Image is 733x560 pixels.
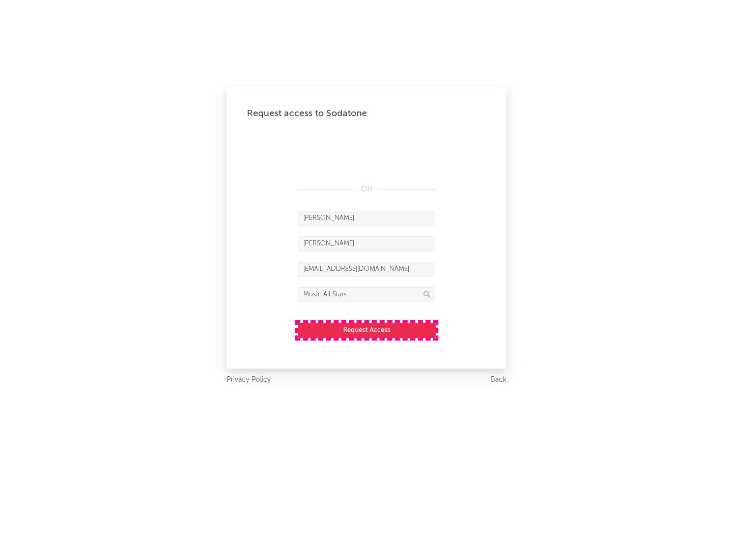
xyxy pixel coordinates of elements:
div: Request access to Sodatone [247,107,486,120]
a: Back [491,374,506,386]
input: Last Name [298,236,435,251]
input: Division [298,287,435,302]
input: First Name [298,211,435,226]
div: OR [298,183,435,195]
a: Privacy Policy [227,374,271,386]
button: Request Access [298,323,436,338]
input: Email [298,262,435,277]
